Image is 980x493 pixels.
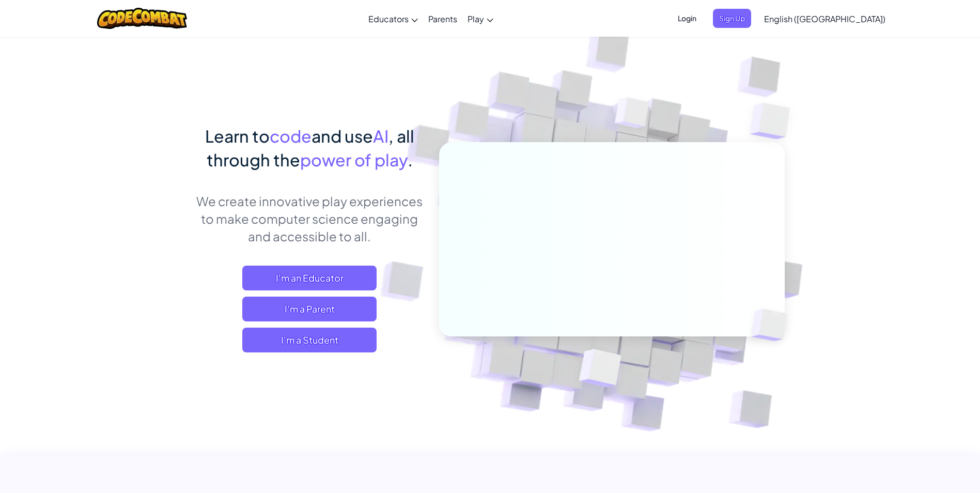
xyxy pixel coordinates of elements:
a: Play [462,5,499,33]
span: Learn to [205,126,270,146]
a: Educators [363,5,423,33]
span: Educators [368,13,409,24]
img: Overlap cubes [595,77,670,154]
a: I'm an Educator [242,266,377,290]
span: English ([GEOGRAPHIC_DATA]) [764,13,885,24]
span: and use [312,126,373,146]
span: power of play [300,149,408,170]
a: English ([GEOGRAPHIC_DATA]) [759,5,891,33]
span: . [408,149,413,170]
button: I'm a Student [242,328,377,352]
a: I'm a Parent [242,297,377,321]
a: Parents [423,5,462,33]
img: Overlap cubes [734,287,811,363]
img: Overlap cubes [729,78,819,165]
img: Overlap cubes [553,327,646,413]
p: We create innovative play experiences to make computer science engaging and accessible to all. [196,192,424,245]
span: Play [468,13,484,24]
span: AI [373,126,388,146]
span: code [270,126,312,146]
button: Sign Up [713,9,751,28]
button: Login [672,9,703,28]
img: CodeCombat logo [97,8,188,29]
